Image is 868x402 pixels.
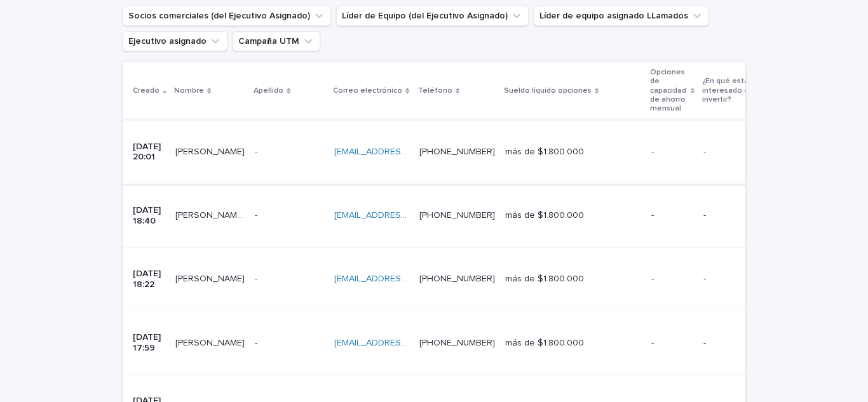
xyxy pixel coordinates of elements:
a: [EMAIL_ADDRESS][DOMAIN_NAME] [334,211,478,220]
font: - [255,338,257,347]
font: - [651,338,654,347]
a: [PHONE_NUMBER] [419,147,495,156]
button: Líder de Equipo (del Ejecutivo Asignado) [336,6,529,26]
a: [PHONE_NUMBER] [419,274,495,283]
p: Harmin Iván Barrientos León [175,208,247,221]
font: ¿En qué estás interesado en invertir? [702,77,754,104]
font: [PERSON_NAME] [175,338,245,347]
font: - [255,147,257,156]
font: [PERSON_NAME] [175,147,245,156]
font: Creado [133,87,159,95]
font: [PERSON_NAME] [175,274,245,283]
font: [DATE] 17:59 [133,333,163,352]
a: [EMAIL_ADDRESS][DOMAIN_NAME] [334,274,478,283]
p: Alejandro Uribe [175,271,247,285]
p: Miguel Sergio Garrido Muñoz [175,144,247,157]
font: Correo electrónico [333,87,402,95]
button: Ejecutivo asignado [123,31,227,51]
font: [DATE] 18:40 [133,206,163,225]
font: más de $1.800.000 [505,338,584,347]
font: - [651,147,654,156]
font: Apellido [254,87,283,95]
font: Teléfono [418,87,452,95]
button: Líder de equipo asignado LLamados [534,6,709,26]
a: [PHONE_NUMBER] [419,338,495,347]
font: [DATE] 18:22 [133,269,163,289]
font: - [255,211,257,220]
a: [PHONE_NUMBER] [419,211,495,220]
a: [EMAIL_ADDRESS][DOMAIN_NAME] [334,147,478,156]
font: - [703,211,706,220]
button: Socios comerciales (del Ejecutivo Asignado) [123,6,331,26]
font: - [651,274,654,283]
font: más de $1.800.000 [505,211,584,220]
font: [PERSON_NAME] [PERSON_NAME] [175,211,316,220]
font: [DATE] 20:01 [133,142,163,162]
font: más de $1.800.000 [505,147,584,156]
button: Campaña UTM [233,31,320,51]
font: - [651,211,654,220]
font: - [703,147,706,156]
font: Sueldo líquido opciones [504,87,592,95]
font: - [703,338,706,347]
a: [EMAIL_ADDRESS][DOMAIN_NAME] [334,338,478,347]
font: - [255,274,257,283]
font: Nombre [174,87,204,95]
font: Opciones de capacidad de ahorro mensual [650,69,686,113]
font: - [703,274,706,283]
font: más de $1.800.000 [505,274,584,283]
